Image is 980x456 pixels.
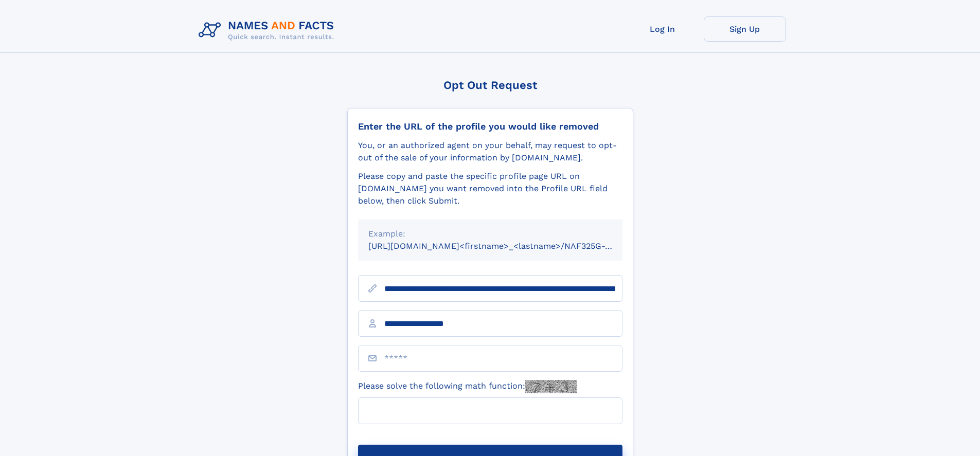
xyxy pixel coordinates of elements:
[621,16,704,42] a: Log In
[358,170,622,207] div: Please copy and paste the specific profile page URL on [DOMAIN_NAME] you want removed into the Pr...
[368,228,612,240] div: Example:
[358,121,622,132] div: Enter the URL of the profile you would like removed
[347,79,633,92] div: Opt Out Request
[358,139,622,164] div: You, or an authorized agent on your behalf, may request to opt-out of the sale of your informatio...
[358,380,577,393] label: Please solve the following math function:
[368,241,642,251] small: [URL][DOMAIN_NAME]<firstname>_<lastname>/NAF325G-xxxxxxxx
[194,16,343,44] img: Logo Names and Facts
[704,16,786,42] a: Sign Up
